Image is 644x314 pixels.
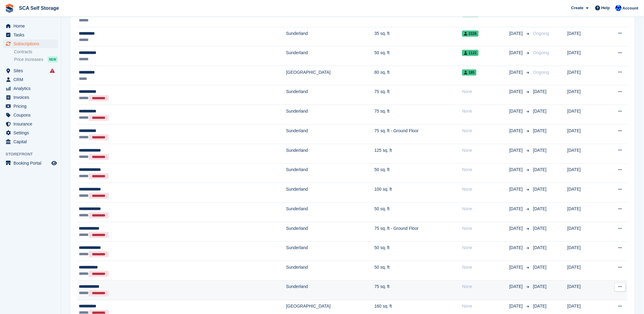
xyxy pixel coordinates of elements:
[568,203,602,222] td: [DATE]
[568,27,602,47] td: [DATE]
[510,303,524,310] span: [DATE]
[462,147,509,154] div: None
[510,69,524,76] span: [DATE]
[510,166,524,173] span: [DATE]
[374,261,462,281] td: 50 sq. ft
[568,183,602,203] td: [DATE]
[13,22,50,30] span: Home
[462,88,509,95] div: None
[510,225,524,232] span: [DATE]
[13,84,50,93] span: Analytics
[3,129,58,137] a: menu
[510,284,524,290] span: [DATE]
[533,89,547,94] span: [DATE]
[510,88,524,95] span: [DATE]
[462,69,477,76] span: 185
[374,163,462,183] td: 50 sq. ft
[48,56,58,62] div: NEW
[462,245,509,251] div: None
[286,66,374,85] td: [GEOGRAPHIC_DATA]
[568,222,602,241] td: [DATE]
[374,47,462,66] td: 50 sq. ft
[3,159,58,167] a: menu
[286,47,374,66] td: Sunderland
[13,75,50,84] span: CRM
[510,50,524,56] span: [DATE]
[3,31,58,39] a: menu
[462,50,479,56] span: 1122
[568,66,602,85] td: [DATE]
[374,8,462,27] td: 75 sq. ft - Annual
[50,68,55,73] i: Smart entry sync failures have occurred
[286,85,374,105] td: Sunderland
[616,5,622,11] img: Kelly Neesham
[462,128,509,134] div: None
[286,163,374,183] td: Sunderland
[510,245,524,251] span: [DATE]
[533,109,547,114] span: [DATE]
[568,105,602,125] td: [DATE]
[286,203,374,222] td: Sunderland
[510,186,524,193] span: [DATE]
[510,206,524,212] span: [DATE]
[3,120,58,128] a: menu
[533,265,547,270] span: [DATE]
[13,66,50,75] span: Sites
[568,261,602,281] td: [DATE]
[3,111,58,119] a: menu
[13,39,50,48] span: Subscriptions
[3,22,58,30] a: menu
[374,222,462,241] td: 75 sq. ft - Ground Floor
[462,264,509,271] div: None
[533,304,547,309] span: [DATE]
[510,30,524,37] span: [DATE]
[374,144,462,163] td: 125 sq. ft
[13,102,50,110] span: Pricing
[286,241,374,261] td: Sunderland
[568,163,602,183] td: [DATE]
[533,50,550,55] span: Ongoing
[3,137,58,146] a: menu
[374,66,462,85] td: 80 sq. ft
[533,70,550,75] span: Ongoing
[374,105,462,125] td: 75 sq. ft
[533,128,547,133] span: [DATE]
[3,66,58,75] a: menu
[286,27,374,47] td: Sunderland
[13,120,50,128] span: Insurance
[571,5,583,11] span: Create
[462,284,509,290] div: None
[286,105,374,125] td: Sunderland
[462,303,509,310] div: None
[286,222,374,241] td: Sunderland
[286,281,374,300] td: Sunderland
[533,245,547,250] span: [DATE]
[286,125,374,144] td: Sunderland
[3,84,58,93] a: menu
[568,8,602,27] td: [DATE]
[374,125,462,144] td: 75 sq. ft - Ground Floor
[3,39,58,48] a: menu
[13,111,50,119] span: Coupons
[3,102,58,110] a: menu
[13,93,50,102] span: Invoices
[510,108,524,114] span: [DATE]
[374,203,462,222] td: 50 sq. ft
[462,108,509,114] div: None
[5,4,14,13] img: stora-icon-8386f47178a22dfd0bd8f6a31ec36ba5ce8667c1dd55bd0f319d3a0aa187defe.svg
[286,8,374,27] td: Sunderland
[14,49,58,55] a: Contracts
[286,183,374,203] td: Sunderland
[568,85,602,105] td: [DATE]
[14,56,58,63] a: Price increases NEW
[568,47,602,66] td: [DATE]
[374,241,462,261] td: 50 sq. ft
[462,206,509,212] div: None
[510,147,524,154] span: [DATE]
[374,183,462,203] td: 100 sq. ft
[510,128,524,134] span: [DATE]
[533,167,547,172] span: [DATE]
[462,225,509,232] div: None
[568,241,602,261] td: [DATE]
[510,264,524,271] span: [DATE]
